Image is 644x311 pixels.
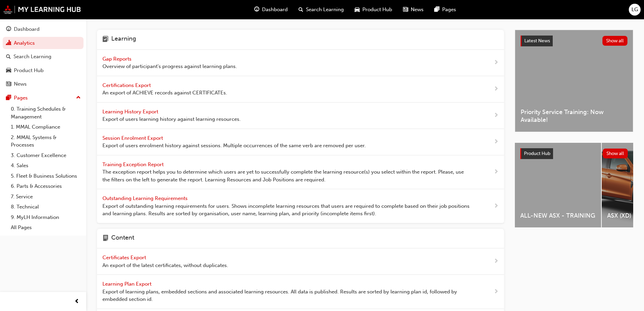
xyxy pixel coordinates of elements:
a: Certifications Export An export of ACHIEVE records against CERTIFICATEs.next-icon [97,76,504,103]
span: Certificates Export [102,254,147,261]
a: Dashboard [3,23,84,36]
a: Latest NewsShow all [521,36,627,46]
span: next-icon [494,168,499,176]
a: Outstanding Learning Requirements Export of outstanding learning requirements for users. Shows in... [97,189,504,223]
button: DashboardAnalyticsSearch LearningProduct HubNews [3,22,84,92]
span: Product Hub [524,151,550,156]
span: Learning History Export [102,109,160,115]
div: Pages [14,94,28,102]
span: Dashboard [262,6,288,14]
span: news-icon [403,5,408,14]
a: 3. Customer Excellence [8,150,84,161]
button: Pages [3,92,84,104]
a: 8. Technical [8,202,84,212]
span: pages-icon [434,5,439,14]
span: LG [631,6,638,14]
a: Gap Reports Overview of participant's progress against learning plans.next-icon [97,50,504,76]
span: learning-icon [102,35,109,44]
span: Certifications Export [102,82,152,88]
img: mmal [3,5,81,14]
a: news-iconNews [398,3,429,17]
a: News [3,78,84,90]
a: Training Exception Report The exception report helps you to determine which users are yet to succ... [97,155,504,190]
h4: Content [111,234,134,243]
a: 7. Service [8,192,84,202]
span: next-icon [494,288,499,296]
span: search-icon [6,54,11,60]
span: Pages [442,6,456,14]
span: Export of users learning history against learning resources. [102,115,241,123]
span: Outstanding Learning Requirements [102,195,189,201]
span: Session Enrolment Export [102,135,164,141]
span: Search Learning [306,6,344,14]
span: Priority Service Training: Now Available! [521,108,627,124]
a: guage-iconDashboard [249,3,293,17]
span: Export of users enrolment history against sessions. Multiple occurrences of the same verb are rem... [102,142,366,150]
a: pages-iconPages [429,3,461,17]
a: 4. Sales [8,160,84,171]
a: 2. MMAL Systems & Processes [8,132,84,150]
span: page-icon [102,234,109,243]
a: 6. Parts & Accessories [8,181,84,192]
a: 0. Training Schedules & Management [8,104,84,122]
a: Learning History Export Export of users learning history against learning resources.next-icon [97,103,504,129]
a: search-iconSearch Learning [293,3,349,17]
span: news-icon [6,81,11,87]
span: News [411,6,424,14]
a: Product Hub [3,64,84,77]
span: search-icon [299,5,303,14]
a: Product HubShow all [520,148,628,159]
span: Training Exception Report [102,161,165,168]
span: next-icon [494,257,499,266]
span: Export of outstanding learning requirements for users. Shows incomplete learning resources that u... [102,202,472,218]
h4: Learning [111,35,136,44]
span: next-icon [494,202,499,210]
button: Show all [602,36,628,46]
span: up-icon [76,93,81,102]
span: An export of ACHIEVE records against CERTIFICATEs. [102,89,227,97]
span: Overview of participant's progress against learning plans. [102,63,237,70]
a: Session Enrolment Export Export of users enrolment history against sessions. Multiple occurrences... [97,129,504,155]
a: Latest NewsShow allPriority Service Training: Now Available! [515,30,633,132]
a: Certificates Export An export of the latest certificates, without duplicates.next-icon [97,248,504,275]
span: pages-icon [6,95,11,101]
div: Search Learning [14,53,51,61]
span: Latest News [524,38,550,44]
span: An export of the latest certificates, without duplicates. [102,262,228,269]
a: Analytics [3,37,84,49]
a: 9. MyLH Information [8,212,84,223]
span: prev-icon [74,297,79,306]
a: 1. MMAL Compliance [8,122,84,132]
span: next-icon [494,111,499,120]
span: ALL-NEW ASX - TRAINING [520,212,596,220]
span: car-icon [6,68,11,74]
span: next-icon [494,138,499,146]
span: Export of learning plans, embedded sections and associated learning resources. All data is publis... [102,288,472,303]
span: Gap Reports [102,56,133,62]
span: Learning Plan Export [102,281,153,287]
span: The exception report helps you to determine which users are yet to successfully complete the lear... [102,168,472,183]
span: Product Hub [362,6,392,14]
a: car-iconProduct Hub [349,3,398,17]
div: News [14,80,27,88]
span: next-icon [494,59,499,67]
div: Product Hub [14,67,44,74]
button: Show all [603,149,628,158]
button: LG [629,4,641,16]
span: car-icon [355,5,360,14]
span: chart-icon [6,40,11,46]
a: ALL-NEW ASX - TRAINING [515,143,601,227]
span: guage-icon [6,26,11,32]
a: 5. Fleet & Business Solutions [8,171,84,181]
div: Dashboard [14,25,40,33]
span: guage-icon [254,5,259,14]
a: Search Learning [3,50,84,63]
span: next-icon [494,85,499,93]
a: Learning Plan Export Export of learning plans, embedded sections and associated learning resource... [97,275,504,309]
a: All Pages [8,222,84,233]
